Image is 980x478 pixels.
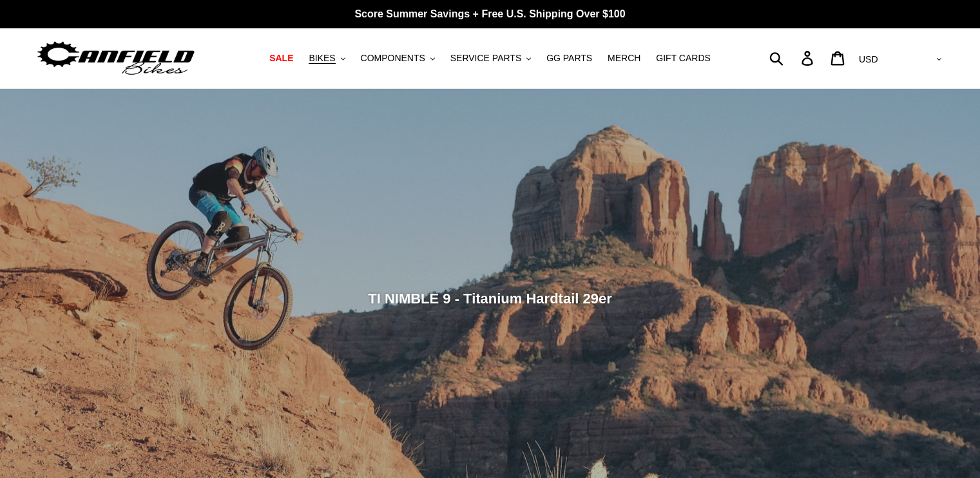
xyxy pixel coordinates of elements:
span: BIKES [309,53,335,64]
span: COMPONENTS [361,53,425,64]
input: Search [776,44,809,72]
button: BIKES [302,50,351,67]
span: GIFT CARDS [656,53,711,64]
button: SERVICE PARTS [444,50,537,67]
a: GIFT CARDS [649,50,717,67]
span: GG PARTS [546,53,592,64]
span: MERCH [608,53,640,64]
a: GG PARTS [540,50,599,67]
span: TI NIMBLE 9 - Titanium Hardtail 29er [368,290,612,306]
span: SALE [269,53,293,64]
a: MERCH [601,50,647,67]
button: COMPONENTS [354,50,441,67]
span: SERVICE PARTS [450,53,521,64]
a: SALE [263,50,300,67]
img: Canfield Bikes [35,38,197,79]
